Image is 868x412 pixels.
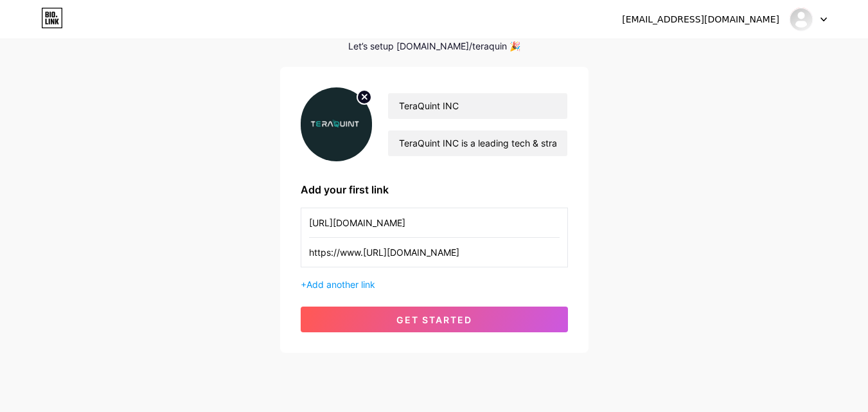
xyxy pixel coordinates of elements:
button: get started [301,307,568,332]
div: [EMAIL_ADDRESS][DOMAIN_NAME] [622,13,779,26]
div: Add your first link [301,182,568,197]
input: bio [388,130,567,156]
input: Your name [388,93,567,119]
span: get started [396,314,472,325]
span: Add another link [306,279,375,290]
div: + [301,278,568,291]
input: Link name (My Instagram) [309,208,560,237]
img: profile pic [301,87,373,161]
img: tera quint [789,7,813,31]
div: Let’s setup [DOMAIN_NAME]/teraquin 🎉 [280,41,589,51]
input: URL (https://instagram.com/yourname) [309,238,560,267]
